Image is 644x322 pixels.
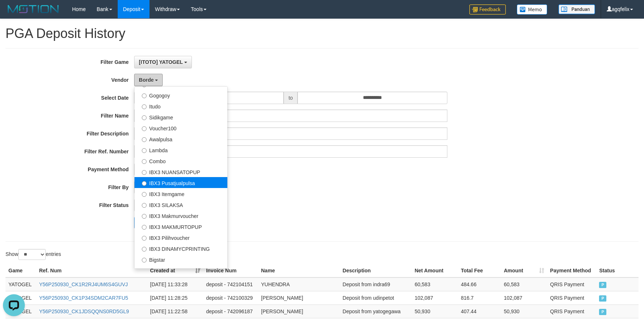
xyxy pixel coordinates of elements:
[599,309,606,315] span: PAID
[412,264,458,277] th: Net Amount
[599,282,606,288] span: PAID
[139,59,183,65] span: [ITOTO] YATOGEL
[135,155,227,166] label: Combo
[134,56,192,68] button: [ITOTO] YATOGEL
[142,93,147,98] input: Gogogoy
[142,192,147,197] input: IBX3 Itemgame
[147,277,203,291] td: [DATE] 11:33:28
[3,3,25,25] button: Open LiveChat chat widget
[139,77,154,83] span: Borde
[340,304,412,318] td: Deposit from yatogegawa
[203,264,258,277] th: Invoice Num
[135,144,227,155] label: Lambda
[596,264,639,277] th: Status
[142,159,147,164] input: Combo
[258,264,340,277] th: Name
[458,277,501,291] td: 484.66
[258,291,340,304] td: [PERSON_NAME]
[142,247,147,252] input: IBX3 DINAMYCPRINTING
[340,277,412,291] td: Deposit from indra69
[135,243,227,254] label: IBX3 DINAMYCPRINTING
[142,148,147,153] input: Lambda
[547,277,596,291] td: QRIS Payment
[135,111,227,122] label: Sidikgame
[39,308,129,314] a: Y56P250930_CK1JDSQQNS0RD5GL9
[135,210,227,221] label: IBX3 Makmurvoucher
[547,291,596,304] td: QRIS Payment
[135,232,227,243] label: IBX3 Pilihvoucher
[558,4,595,14] img: panduan.png
[203,277,258,291] td: deposit - 742104151
[412,291,458,304] td: 102,087
[142,258,147,262] input: Bigstar
[135,177,227,188] label: IBX3 Pusatjualpulsa
[5,26,639,41] h1: PGA Deposit History
[135,100,227,111] label: Itudo
[203,291,258,304] td: deposit - 742100329
[142,181,147,186] input: IBX3 Pusatjualpulsa
[412,277,458,291] td: 60,583
[142,115,147,120] input: Sidikgame
[147,264,203,277] th: Created at: activate to sort column ascending
[203,304,258,318] td: deposit - 742096187
[142,214,147,219] input: IBX3 Makmurvoucher
[147,304,203,318] td: [DATE] 11:22:58
[458,304,501,318] td: 407.44
[135,188,227,199] label: IBX3 Itemgame
[469,4,506,15] img: Feedback.jpg
[147,291,203,304] td: [DATE] 11:28:25
[135,221,227,232] label: IBX3 MAKMURTOPUP
[135,166,227,177] label: IBX3 NUANSATOPUP
[5,264,36,277] th: Game
[258,277,340,291] td: YUHENDRA
[501,291,547,304] td: 102,087
[142,104,147,109] input: Itudo
[284,92,298,104] span: to
[135,133,227,144] label: Awalpulsa
[142,225,147,230] input: IBX3 MAKMURTOPUP
[340,291,412,304] td: Deposit from udinpetot
[18,249,46,260] select: Showentries
[599,295,606,302] span: PAID
[135,254,227,265] label: Bigstar
[135,122,227,133] label: Voucher100
[501,264,547,277] th: Amount: activate to sort column ascending
[39,295,128,301] a: Y56P250930_CK1P34SDM2CAR7FU5
[340,264,412,277] th: Description
[142,170,147,175] input: IBX3 NUANSATOPUP
[142,236,147,241] input: IBX3 Pilihvoucher
[501,304,547,318] td: 50,930
[458,291,501,304] td: 816.7
[142,137,147,142] input: Awalpulsa
[135,199,227,210] label: IBX3 SILAKSA
[135,265,227,276] label: Steihom
[5,277,36,291] td: YATOGEL
[5,249,61,260] label: Show entries
[412,304,458,318] td: 50,930
[142,126,147,131] input: Voucher100
[547,304,596,318] td: QRIS Payment
[142,203,147,208] input: IBX3 SILAKSA
[36,264,147,277] th: Ref. Num
[458,264,501,277] th: Total Fee
[547,264,596,277] th: Payment Method
[517,4,548,15] img: Button%20Memo.svg
[501,277,547,291] td: 60,583
[134,74,163,86] button: Borde
[258,304,340,318] td: [PERSON_NAME]
[39,281,128,287] a: Y56P250930_CK1R2RJ4UM6S4GUVJ
[135,89,227,100] label: Gogogoy
[5,4,61,15] img: MOTION_logo.png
